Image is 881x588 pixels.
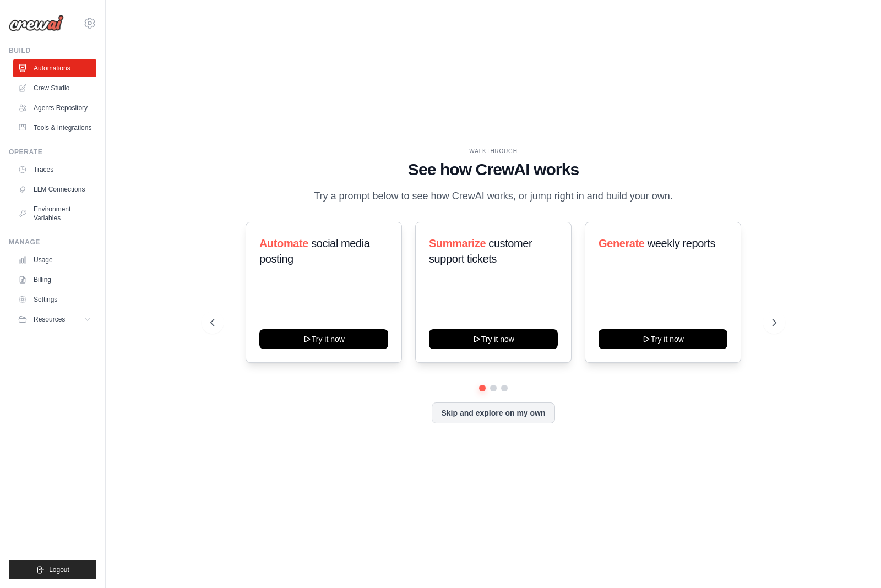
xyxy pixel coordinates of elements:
span: Generate [599,237,645,249]
a: Usage [13,251,96,269]
span: Summarize [429,237,486,249]
a: Agents Repository [13,99,96,117]
button: Try it now [599,329,727,349]
p: Try a prompt below to see how CrewAI works, or jump right in and build your own. [308,188,678,204]
button: Logout [9,560,96,579]
span: Resources [34,315,65,324]
span: Automate [259,237,308,249]
a: LLM Connections [13,181,96,198]
a: Tools & Integrations [13,119,96,137]
a: Billing [13,271,96,288]
a: Traces [13,161,96,178]
button: Resources [13,311,96,328]
a: Crew Studio [13,79,96,97]
div: Manage [9,238,96,247]
a: Settings [13,291,96,308]
button: Try it now [259,329,388,349]
div: Build [9,46,96,55]
span: weekly reports [648,237,715,249]
div: WALKTHROUGH [210,147,776,155]
div: Operate [9,148,96,156]
a: Automations [13,59,96,77]
span: Logout [49,565,69,574]
a: Environment Variables [13,200,96,227]
button: Skip and explore on my own [432,402,554,423]
img: Logo [9,15,64,31]
button: Try it now [429,329,558,349]
span: social media posting [259,237,370,265]
h1: See how CrewAI works [210,160,776,179]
